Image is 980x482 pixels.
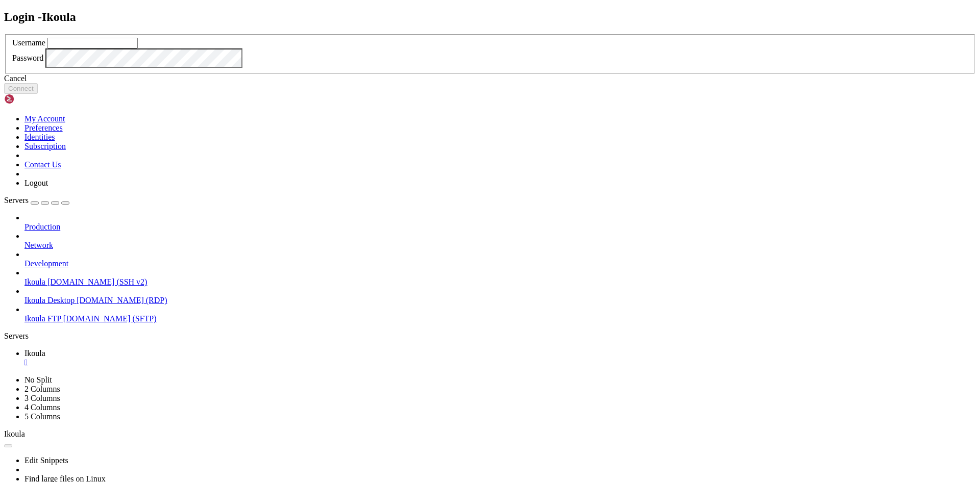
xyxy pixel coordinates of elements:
[24,277,976,287] a: Ikoula [DOMAIN_NAME] (SSH v2)
[24,305,976,323] li: Ikoula FTP [DOMAIN_NAME] (SFTP)
[24,412,60,421] a: 5 Columns
[24,259,976,268] a: Development
[24,456,68,465] a: Edit Snippets
[24,250,976,268] li: Development
[24,349,976,367] a: Ikoula
[4,4,847,13] x-row: Connecting [DOMAIN_NAME]...
[24,222,976,232] a: Production
[24,123,63,132] a: Preferences
[24,394,60,402] a: 3 Columns
[4,74,976,83] div: Cancel
[24,277,45,286] span: Ikoula
[24,133,55,141] a: Identities
[24,287,976,305] li: Ikoula Desktop [DOMAIN_NAME] (RDP)
[24,241,976,250] a: Network
[24,296,976,305] a: Ikoula Desktop [DOMAIN_NAME] (RDP)
[63,314,157,323] span: [DOMAIN_NAME] (SFTP)
[24,296,75,305] span: Ikoula Desktop
[4,83,38,94] button: Connect
[24,349,45,358] span: Ikoula
[24,179,48,187] a: Logout
[24,232,976,250] li: Network
[24,358,976,367] a: 
[24,375,52,384] a: No Split
[24,142,66,150] a: Subscription
[24,114,65,123] a: My Account
[24,160,61,169] a: Contact Us
[77,296,167,305] span: [DOMAIN_NAME] (RDP)
[24,213,976,232] li: Production
[24,403,60,412] a: 4 Columns
[24,314,61,323] span: Ikoula FTP
[24,241,53,249] span: Network
[4,94,63,104] img: Shellngn
[4,332,976,341] div: Servers
[12,54,43,62] label: Password
[47,277,148,286] span: [DOMAIN_NAME] (SSH v2)
[4,196,29,205] span: Servers
[24,314,976,323] a: Ikoula FTP [DOMAIN_NAME] (SFTP)
[24,268,976,287] li: Ikoula [DOMAIN_NAME] (SSH v2)
[4,13,8,21] div: (0, 1)
[4,429,25,438] span: Ikoula
[24,222,60,231] span: Production
[12,38,45,47] label: Username
[24,385,60,393] a: 2 Columns
[4,10,976,24] h2: Login - Ikoula
[24,259,68,268] span: Development
[4,196,69,205] a: Servers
